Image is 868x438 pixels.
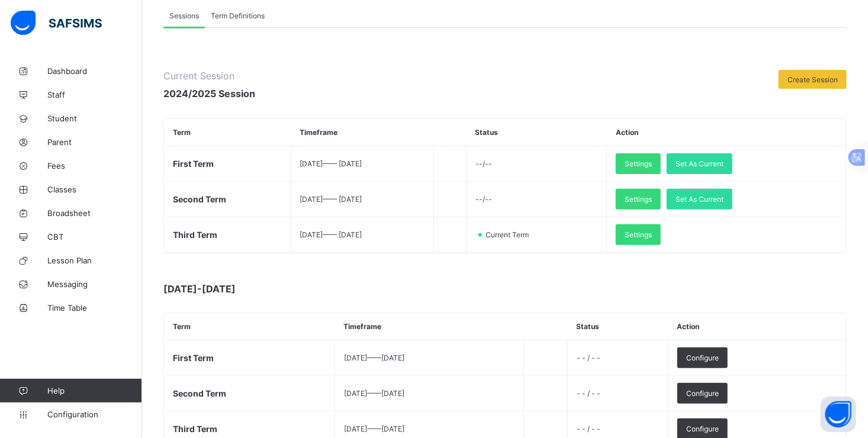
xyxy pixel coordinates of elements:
th: Term [164,119,291,146]
th: Term [164,313,335,340]
span: Classes [47,185,142,194]
th: Status [567,313,668,340]
th: Status [467,119,607,146]
span: Broadsheet [47,208,142,218]
span: Time Table [47,303,142,313]
span: Student [47,114,142,123]
span: Create Session [787,75,838,84]
span: [DATE] —— [DATE] [300,159,362,168]
span: Fees [47,161,142,170]
span: - - / - - [577,353,600,362]
span: - - / - - [577,389,600,398]
span: Current Session [163,70,255,82]
span: Configure [686,353,719,362]
span: Settings [625,195,652,204]
span: Staff [47,90,142,99]
span: Dashboard [47,66,142,76]
span: Configure [686,389,719,398]
span: - - / - - [577,424,600,433]
span: Third Term [173,230,217,240]
span: Current Term [485,230,536,239]
button: Open asap [821,397,856,432]
span: [DATE] —— [DATE] [300,230,362,239]
span: Parent [47,137,142,147]
span: Second Term [173,194,226,204]
span: [DATE] —— [DATE] [300,195,362,204]
span: Second Term [173,388,226,398]
span: [DATE] —— [DATE] [344,353,404,362]
th: Action [668,313,846,340]
td: --/-- [467,146,607,182]
span: Lesson Plan [47,256,142,265]
th: Timeframe [291,119,434,146]
span: First Term [173,353,214,363]
span: Configuration [47,410,142,419]
span: Third Term [173,424,217,434]
span: Set As Current [676,159,724,168]
td: --/-- [467,182,607,217]
span: [DATE]-[DATE] [163,283,400,295]
span: 2024/2025 Session [163,88,255,99]
span: CBT [47,232,142,241]
span: Sessions [169,11,199,20]
span: [DATE] —— [DATE] [344,424,404,433]
span: Settings [625,159,652,168]
span: Messaging [47,279,142,289]
th: Timeframe [335,313,524,340]
span: Help [47,386,142,395]
span: Configure [686,424,719,433]
span: [DATE] —— [DATE] [344,389,404,398]
th: Action [607,119,846,146]
img: safsims [11,11,102,36]
span: First Term [173,159,214,169]
span: Term Definitions [211,11,265,20]
span: Settings [625,230,652,239]
span: Set As Current [676,195,724,204]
